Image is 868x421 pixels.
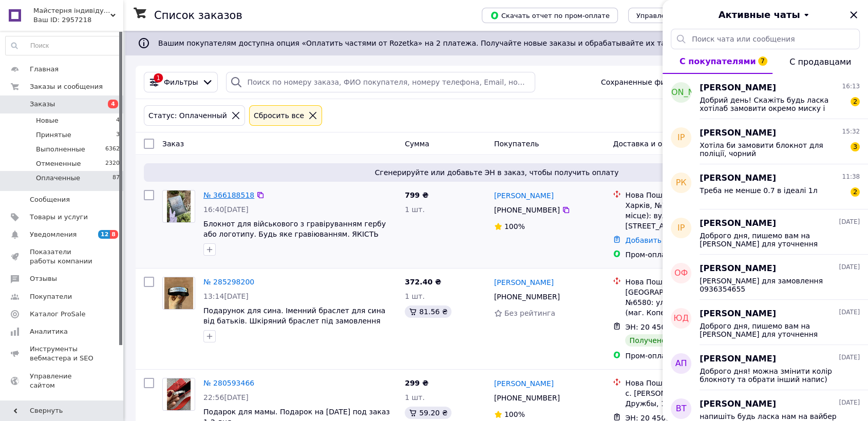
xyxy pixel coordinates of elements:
[98,230,110,239] span: 12
[839,218,860,226] span: [DATE]
[167,190,191,222] img: Фото товару
[482,8,618,23] button: Скачать отчет по пром-оплате
[625,323,711,331] span: ЭН: 20 4508 9904 5614
[647,87,715,99] span: [PERSON_NAME]
[663,49,772,74] button: С покупателями7
[30,345,95,363] span: Инструменты вебмастера и SEO
[494,140,539,148] span: Покупатель
[162,277,195,310] a: Фото товару
[30,230,77,239] span: Уведомления
[625,388,747,409] div: с. [PERSON_NAME], №1: ул. Дружбы, 1
[6,36,120,55] input: Поиск
[203,292,249,300] span: 13:14[DATE]
[700,96,845,112] span: Добрий день! Скажіть будь ласка хотілаб замовити окремо миску і кружку, яка ціна буде?
[847,9,860,21] button: Закрыть
[628,8,725,23] button: Управление статусами
[700,173,776,184] span: [PERSON_NAME]
[203,205,249,214] span: 16:40[DATE]
[839,353,860,362] span: [DATE]
[203,307,385,325] a: Подарунок для сина. Іменний браслет для сина від батьків. Шкіряний браслет під замовлення
[663,345,868,390] button: АП[PERSON_NAME][DATE]Доброго дня! можна змінити колір блокноту та обрати інший напис)
[203,191,254,199] a: № 366188518
[625,277,747,287] div: Нова Пошта
[700,263,776,275] span: [PERSON_NAME]
[675,177,686,189] span: РК
[105,159,120,168] span: 2320
[162,378,195,411] a: Фото товару
[700,277,845,293] span: [PERSON_NAME] для замовлення 0936354655
[203,278,254,286] a: № 285298200
[625,236,674,244] a: Добавить ЭН
[30,82,103,91] span: Заказы и сообщения
[671,29,860,49] input: Поиск чата или сообщения
[162,140,184,148] span: Заказ
[112,174,120,183] span: 87
[613,140,684,148] span: Доставка и оплата
[405,191,428,199] span: 799 ₴
[504,309,555,317] span: Без рейтинга
[405,278,441,286] span: 372.40 ₴
[30,274,57,283] span: Отзывы
[842,173,860,181] span: 11:38
[405,407,451,419] div: 59.20 ₴
[405,205,425,214] span: 1 шт.
[700,353,776,365] span: [PERSON_NAME]
[30,100,55,109] span: Заказы
[158,39,818,47] span: Вашим покупателям доступна опция «Оплатить частями от Rozetka» на 2 платежа. Получайте новые зака...
[675,358,687,370] span: АП
[203,393,249,401] span: 22:56[DATE]
[673,313,689,324] span: ЮД
[700,398,776,410] span: [PERSON_NAME]
[691,8,839,22] button: Активные чаты
[851,142,860,151] span: 3
[625,334,670,347] div: Получено
[677,222,685,234] span: ІР
[772,49,868,74] button: С продавцами
[167,378,191,410] img: Фото товару
[405,393,425,401] span: 1 шт.
[492,391,562,405] div: [PHONE_NUMBER]
[504,222,525,231] span: 100%
[680,56,756,66] span: С покупателями
[203,379,254,387] a: № 280593466
[663,209,868,255] button: ІР[PERSON_NAME][DATE]Доброго дня, пишемо вам на [PERSON_NAME] для уточнення гравіювання, будь лас...
[108,100,118,108] span: 4
[148,167,845,178] span: Сгенерируйте или добавьте ЭН в заказ, чтобы получить оплату
[676,403,687,415] span: ВТ
[663,164,868,209] button: РК[PERSON_NAME]11:38Треба не менше 0.7 в ідеалі 1л2
[700,82,776,94] span: [PERSON_NAME]
[30,310,85,319] span: Каталог ProSale
[30,247,95,266] span: Показатели работы компании
[30,372,95,390] span: Управление сайтом
[601,77,691,87] span: Сохраненные фильтры:
[252,110,306,121] div: Сбросить все
[625,190,747,200] div: Нова Пошта
[162,190,195,223] a: Фото товару
[504,410,525,418] span: 100%
[36,174,80,183] span: Оплаченные
[625,250,747,260] div: Пром-оплата
[154,9,242,22] h1: Список заказов
[203,220,386,238] a: Блокнот для військового з гравіруванням гербу або логотипу. Будь яке гравіюванням. ЯКІСТЬ
[625,200,747,231] div: Харків, №74 (до 30 кг на одне місце): вул. [PERSON_NAME][STREET_ADDRESS]
[146,110,229,121] div: Статус: Оплаченный
[625,351,747,361] div: Пром-оплата
[663,119,868,164] button: ІР[PERSON_NAME]15:32Хотіла би замовити блокнот для поліції, чорний3
[625,378,747,388] div: Нова Пошта
[30,195,70,204] span: Сообщения
[405,379,428,387] span: 299 ₴
[36,130,71,140] span: Принятые
[700,232,845,248] span: Доброго дня, пишемо вам на [PERSON_NAME] для уточнення гравіювання, будь ласка перевірте повідомл...
[30,213,88,222] span: Товары и услуги
[700,367,845,384] span: Доброго дня! можна змінити колір блокноту та обрати інший напис)
[33,6,110,15] span: Майстерня індивідуальних подарунків Бетховен
[625,287,747,318] div: [GEOGRAPHIC_DATA], Почтомат №6580: ул. [STREET_ADDRESS] (маг. Копейка)
[494,277,554,288] a: [PERSON_NAME]
[851,97,860,106] span: 2
[405,292,425,300] span: 1 шт.
[758,56,767,66] span: 7
[405,305,451,318] div: 81.56 ₴
[677,132,685,144] span: ІР
[719,8,800,22] span: Активные чаты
